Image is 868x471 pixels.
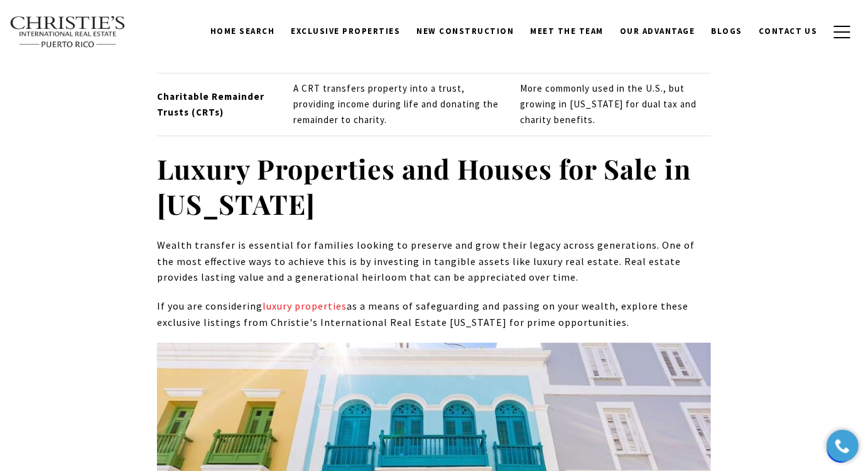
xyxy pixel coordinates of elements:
[202,19,283,43] a: Home Search
[263,300,347,312] a: luxury properties - open in a new tab
[520,82,697,126] span: More commonly used in the U.S., but growing in [US_STATE] for dual tax and charity benefits.
[523,19,612,43] a: Meet the Team
[157,150,691,222] strong: Luxury Properties and Houses for Sale in [US_STATE]
[157,239,695,283] span: Wealth transfer is essential for families looking to preserve and grow their legacy across genera...
[283,19,409,43] a: Exclusive Properties
[291,26,401,36] span: Exclusive Properties
[157,90,264,118] strong: Charitable Remainder Trusts (CRTs)
[409,19,523,43] a: New Construction
[157,300,688,328] span: If you are considering as a means of safeguarding and passing on your wealth, explore these exclu...
[826,14,859,50] button: button
[759,26,818,36] span: Contact Us
[417,26,514,36] span: New Construction
[703,19,751,43] a: Blogs
[620,26,695,36] span: Our Advantage
[612,19,703,43] a: Our Advantage
[293,82,499,126] span: A CRT transfers property into a trust, providing income during life and donating the remainder to...
[9,16,126,48] img: Christie's International Real Estate text transparent background
[712,26,743,36] span: Blogs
